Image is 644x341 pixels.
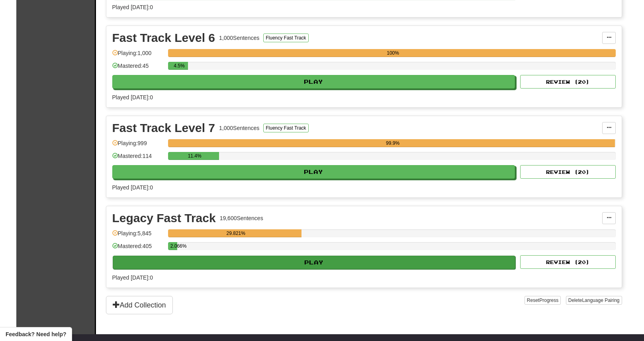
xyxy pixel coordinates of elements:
[219,124,259,132] div: 1,000 Sentences
[263,124,308,132] button: Fluency Fast Track
[112,184,153,191] span: Played [DATE]: 0
[112,139,164,152] div: Playing: 999
[112,32,215,44] div: Fast Track Level 6
[112,229,164,242] div: Playing: 5,845
[520,165,616,179] button: Review (20)
[170,49,616,57] div: 100%
[582,298,619,303] span: Language Pairing
[112,49,164,62] div: Playing: 1,000
[170,152,219,160] div: 11.4%
[170,242,177,250] div: 2.066%
[112,75,515,89] button: Play
[525,296,561,305] button: ResetProgress
[520,75,616,89] button: Review (20)
[112,242,164,255] div: Mastered: 405
[113,256,516,269] button: Play
[520,255,616,269] button: Review (20)
[112,165,515,179] button: Play
[170,62,188,70] div: 4.5%
[112,122,215,134] div: Fast Track Level 7
[112,94,153,101] span: Played [DATE]: 0
[106,296,173,314] button: Add Collection
[263,34,308,42] button: Fluency Fast Track
[112,212,216,224] div: Legacy Fast Track
[112,4,153,10] span: Played [DATE]: 0
[6,330,66,338] span: Open feedback widget
[112,274,153,281] span: Played [DATE]: 0
[170,229,301,237] div: 29.821%
[566,296,622,305] button: DeleteLanguage Pairing
[539,298,558,303] span: Progress
[112,62,164,75] div: Mastered: 45
[219,34,259,42] div: 1,000 Sentences
[170,139,615,147] div: 99.9%
[112,152,164,165] div: Mastered: 114
[220,214,263,222] div: 19,600 Sentences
